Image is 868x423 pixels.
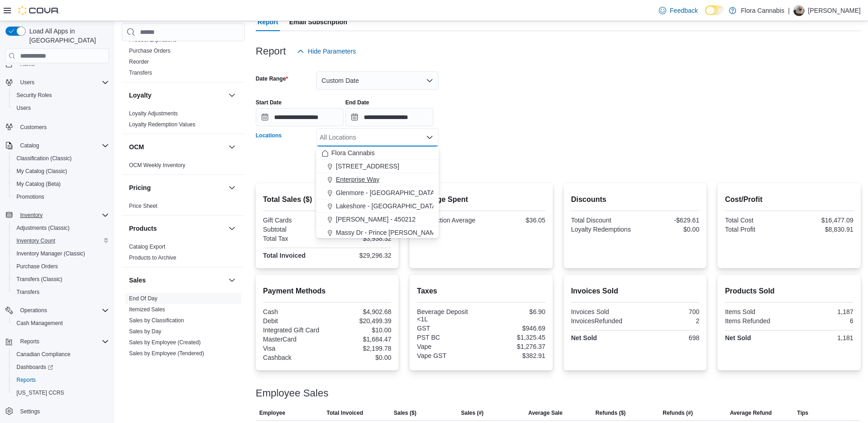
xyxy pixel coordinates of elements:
a: Promotions [13,191,48,202]
button: Massy Dr - Prince [PERSON_NAME] - 450075 [316,226,439,239]
a: Sales by Classification [129,317,184,324]
div: OCM [122,160,245,174]
a: [US_STATE] CCRS [13,387,68,398]
span: Promotions [16,193,44,201]
span: Purchase Orders [16,263,58,270]
button: Custom Date [316,71,439,90]
a: Transfers [13,287,43,298]
div: Total Discount [571,217,633,224]
button: Loyalty [129,91,225,100]
button: Enterprise Way [316,173,439,186]
div: $6.90 [483,308,545,315]
button: Lakeshore - [GEOGRAPHIC_DATA] - 450372 [316,200,439,213]
span: Users [13,103,109,114]
label: Start Date [256,99,282,106]
div: Beverage Deposit <1L [417,308,479,323]
a: Price Sheet [129,203,157,209]
span: Adjustments (Classic) [13,222,109,233]
button: Inventory [16,210,46,221]
div: 1,181 [791,334,853,342]
span: Canadian Compliance [16,351,70,358]
span: Canadian Compliance [13,349,109,360]
input: Press the down key to open a popover containing a calendar. [256,108,344,126]
h3: Employee Sales [256,388,329,399]
a: Reports [13,374,39,385]
label: End Date [345,99,369,106]
div: MasterCard [263,336,325,343]
div: Total Tax [263,235,325,242]
span: Inventory Manager (Classic) [13,248,109,259]
span: Inventory Count [16,237,55,244]
button: Pricing [129,183,225,192]
span: Sales (#) [461,409,484,417]
span: Sales by Classification [129,317,184,324]
div: PST BC [417,334,479,341]
span: Sales ($) [394,409,416,417]
span: Hide Parameters [308,47,356,56]
span: Transfers (Classic) [13,274,109,285]
span: Catalog [20,142,39,149]
a: Catalog Export [129,244,165,250]
h3: Loyalty [129,91,151,100]
span: My Catalog (Classic) [13,166,109,177]
button: Inventory Manager (Classic) [9,247,113,260]
span: [STREET_ADDRESS] [336,162,399,171]
span: Dashboards [16,363,53,371]
div: Subtotal [263,226,325,233]
a: Dashboards [13,362,57,373]
a: Feedback [655,1,701,20]
span: Average Refund [730,409,772,417]
span: Reports [13,374,109,385]
p: | [788,5,790,16]
div: Talon Daneluk [793,5,804,16]
button: Users [16,77,38,88]
button: Customers [2,120,113,133]
div: Items Refunded [725,317,787,325]
span: Purchase Orders [129,47,171,54]
span: Tips [797,409,808,417]
button: Catalog [16,140,43,151]
div: $36.05 [483,217,545,224]
span: Cash Management [16,320,63,327]
span: My Catalog (Classic) [16,168,67,175]
div: 1,187 [791,308,853,315]
a: Purchase Orders [13,261,62,272]
div: $20,499.39 [329,317,391,325]
span: Catalog Export [129,243,165,250]
button: Operations [2,304,113,317]
div: 700 [637,308,699,315]
a: Reorder [129,59,149,65]
span: My Catalog (Beta) [13,179,109,190]
button: [US_STATE] CCRS [9,386,113,399]
h2: Products Sold [725,286,853,297]
span: Sales by Employee (Created) [129,339,201,346]
img: Cova [18,6,59,15]
button: My Catalog (Classic) [9,165,113,178]
span: Reorder [129,58,149,65]
h2: Cost/Profit [725,194,853,205]
h3: Products [129,224,157,233]
div: 2 [637,317,699,325]
div: Loyalty Redemptions [571,226,633,233]
span: Email Subscription [289,13,347,31]
h2: Total Sales ($) [263,194,392,205]
span: [PERSON_NAME] - 450212 [336,215,415,224]
button: Products [226,223,237,234]
a: Loyalty Adjustments [129,110,178,117]
a: Classification (Classic) [13,153,75,164]
a: Inventory Manager (Classic) [13,248,89,259]
span: Loyalty Redemption Values [129,121,195,128]
button: Operations [16,305,51,316]
span: Purchase Orders [13,261,109,272]
span: Classification (Classic) [16,155,72,162]
div: Pricing [122,201,245,215]
a: Canadian Compliance [13,349,74,360]
span: Employee [259,409,286,417]
label: Date Range [256,75,288,82]
span: Inventory [16,210,109,221]
div: $4,902.68 [329,308,391,315]
button: Canadian Compliance [9,348,113,361]
span: Reports [20,338,39,345]
span: Refunds (#) [663,409,693,417]
a: My Catalog (Classic) [13,166,71,177]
